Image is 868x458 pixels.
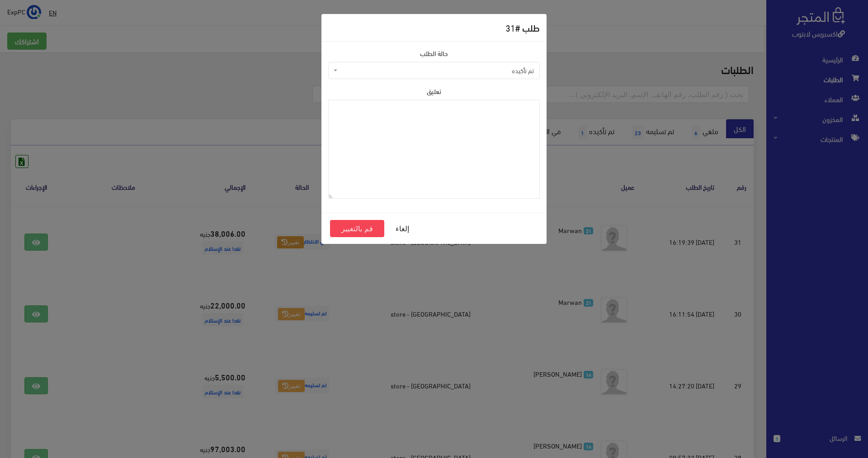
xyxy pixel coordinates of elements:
[427,86,441,96] label: تعليق
[340,66,534,75] span: تم تأكيده
[384,220,420,237] button: إلغاء
[328,62,540,79] span: تم تأكيده
[330,220,384,237] button: قم بالتغيير
[505,19,515,36] span: 31
[505,21,540,34] h5: طلب #
[420,48,448,58] label: حالة الطلب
